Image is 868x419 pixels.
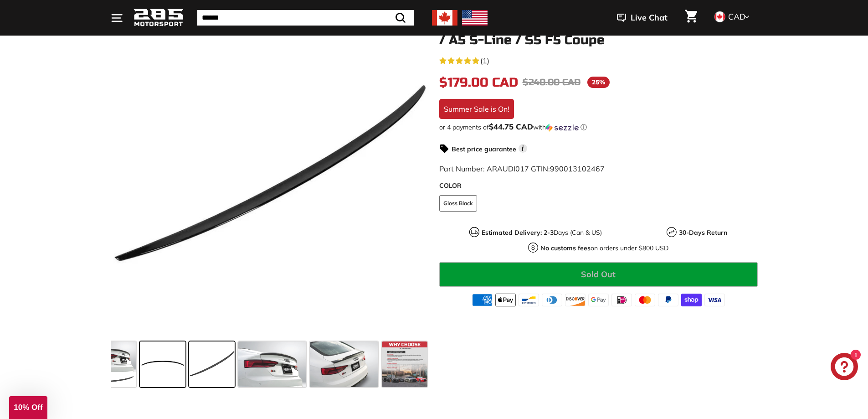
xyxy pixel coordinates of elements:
span: i [519,144,527,153]
img: master [635,294,655,306]
label: COLOR [439,181,758,191]
p: Days (Can & US) [482,228,602,238]
span: Part Number: ARAUDI017 GTIN: [439,164,605,173]
img: Sezzle [546,124,579,132]
input: Search [197,10,414,26]
a: Cart [679,2,703,33]
div: or 4 payments of$44.75 CADwithSezzle Click to learn more about Sezzle [439,123,758,132]
img: diners_club [542,294,562,306]
img: apple_pay [495,294,516,306]
strong: Best price guarantee [452,145,516,153]
inbox-online-store-chat: Shopify online store chat [828,353,861,383]
span: $44.75 CAD [489,122,533,131]
span: Live Chat [631,12,668,24]
img: ideal [611,294,632,306]
span: 10% Off [14,403,42,412]
img: paypal [658,294,678,306]
img: american_express [472,294,493,306]
div: 10% Off [9,396,47,419]
span: $179.00 CAD [439,75,518,90]
p: on orders under $800 USD [540,243,668,253]
span: CAD [728,11,745,22]
strong: Estimated Delivery: 2-3 [482,228,554,237]
img: bancontact [519,294,539,306]
div: or 4 payments of with [439,123,758,132]
strong: No customs fees [540,244,591,252]
img: visa [704,294,725,306]
a: 5.0 rating (1 votes) [439,54,758,66]
h1: OEM Style Trunk Spoiler - [DATE]-[DATE] Audi A5 / A5 S-Line / S5 F5 Coupe [439,19,758,47]
span: 990013102467 [550,164,605,173]
span: $240.00 CAD [523,77,580,88]
span: Sold Out [581,269,616,279]
button: Live Chat [605,6,679,29]
img: Logo_285_Motorsport_areodynamics_components [134,7,184,29]
button: Sold Out [439,262,758,287]
div: Summer Sale is On! [439,99,514,119]
img: shopify_pay [681,294,702,306]
img: google_pay [588,294,609,306]
img: discover [565,294,586,306]
span: 25% [587,77,610,88]
strong: 30-Days Return [679,228,727,237]
span: (1) [480,55,489,66]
